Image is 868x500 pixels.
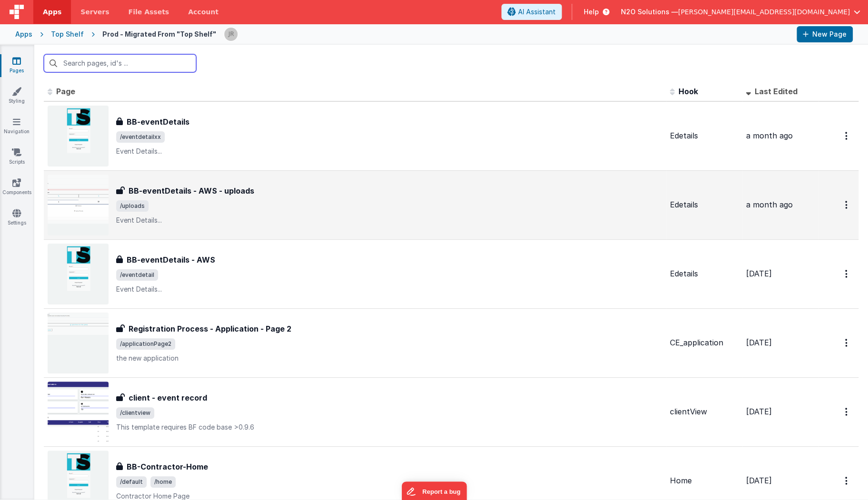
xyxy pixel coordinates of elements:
[116,216,662,225] p: Event Details...
[746,131,793,140] span: a month ago
[746,200,793,209] span: a month ago
[670,337,738,348] div: CE_application
[839,264,855,284] button: Options
[116,338,175,350] span: /applicationPage2
[116,269,158,281] span: /eventdetail
[116,200,149,212] span: /uploads
[670,268,738,279] div: Edetails
[150,476,176,488] span: /home
[746,407,772,416] span: [DATE]
[670,475,738,486] div: Home
[15,29,32,39] div: Apps
[839,333,855,353] button: Options
[43,7,61,17] span: Apps
[116,284,662,294] p: Event Details...
[127,254,215,265] h3: BB-eventDetails - AWS
[678,7,850,17] span: [PERSON_NAME][EMAIL_ADDRESS][DOMAIN_NAME]
[621,7,678,17] span: N2O Solutions —
[839,402,855,422] button: Options
[129,185,254,196] h3: BB-eventDetails - AWS - uploads
[746,338,772,347] span: [DATE]
[755,87,798,96] span: Last Edited
[746,269,772,278] span: [DATE]
[839,126,855,146] button: Options
[746,476,772,485] span: [DATE]
[501,4,562,20] button: AI Assistant
[116,476,147,488] span: /default
[80,7,109,17] span: Servers
[116,147,662,156] p: Event Details...
[670,406,738,417] div: clientView
[584,7,599,17] span: Help
[621,7,860,17] button: N2O Solutions — [PERSON_NAME][EMAIL_ADDRESS][DOMAIN_NAME]
[116,407,154,419] span: /clientview
[129,392,207,403] h3: client - event record
[224,28,238,41] img: 7673832259734376a215dc8786de64cb
[670,199,738,210] div: Edetails
[129,7,170,17] span: File Assets
[670,130,738,141] div: Edetails
[116,353,662,363] p: the new application
[56,87,75,96] span: Page
[44,54,196,72] input: Search pages, id's ...
[102,29,216,39] div: Prod - Migrated From "Top Shelf"
[116,422,662,432] p: This template requires BF code base >0.9.6
[129,323,291,334] h3: Registration Process - Application - Page 2
[839,471,855,490] button: Options
[127,461,208,472] h3: BB-Contractor-Home
[518,7,556,17] span: AI Assistant
[51,29,84,39] div: Top Shelf
[839,195,855,215] button: Options
[116,131,165,143] span: /eventdetailxx
[127,116,190,127] h3: BB-eventDetails
[797,26,853,42] button: New Page
[678,87,698,96] span: Hook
